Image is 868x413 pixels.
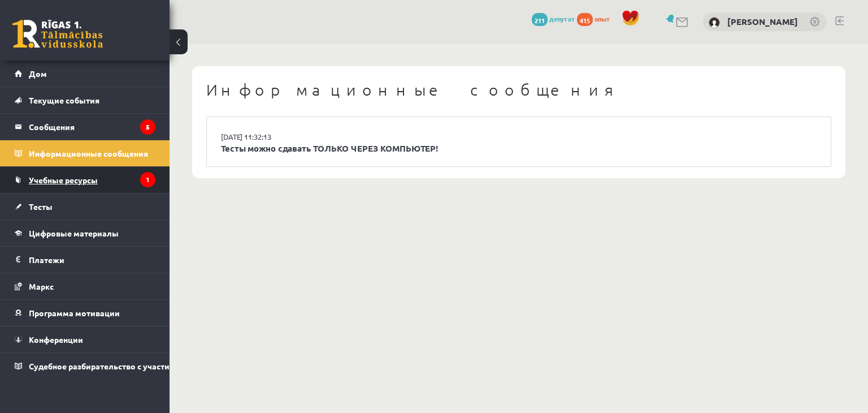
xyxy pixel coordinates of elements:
font: Маркс [29,281,54,291]
a: [DATE] 11:32:13 [221,131,306,143]
font: Тесты [29,201,53,212]
a: Учебные ресурсы [15,167,155,193]
font: 1 [146,175,150,184]
font: Информационные сообщения [29,148,148,158]
font: Платежи [29,255,64,265]
font: Конференции [29,334,83,345]
a: 211 депутат [532,14,575,23]
a: Информационные сообщения1 [15,140,155,166]
a: Тесты [15,193,155,220]
font: [DATE] 11:32:13 [221,132,271,141]
a: [PERSON_NAME] [727,16,798,27]
a: Сообщения5 [15,114,155,140]
font: Дом [29,68,47,79]
font: Цифровые материалы [29,228,119,238]
a: 415 опыт [577,14,616,23]
a: Программа мотивации [15,300,155,326]
font: Информационные сообщения [206,80,620,99]
font: опыт [594,14,610,23]
a: Цифровые материалы [15,220,155,246]
font: Текущие события [29,95,99,105]
a: Маркс [15,273,155,299]
font: 211 [535,16,545,25]
img: Мария Багаева [709,17,720,28]
font: 415 [580,16,590,25]
font: Программа мотивации [29,308,120,318]
font: 5 [146,122,150,131]
a: Конференции [15,326,155,352]
a: Рижская 1-я средняя школа заочного обучения [12,20,103,48]
font: Сообщения [29,122,75,132]
a: Платежи [15,247,155,273]
a: Дом [15,61,155,87]
a: Судебное разбирательство с участием [PERSON_NAME] [15,353,155,379]
font: депутат [549,14,575,23]
a: Тесты можно сдавать ТОЛЬКО ЧЕРЕЗ КОМПЬЮТЕР! [221,142,817,155]
font: Тесты можно сдавать ТОЛЬКО ЧЕРЕЗ КОМПЬЮТЕР! [221,143,438,154]
a: Текущие события [15,87,155,113]
font: Судебное разбирательство с участием [PERSON_NAME] [29,361,247,371]
font: Учебные ресурсы [29,175,98,185]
